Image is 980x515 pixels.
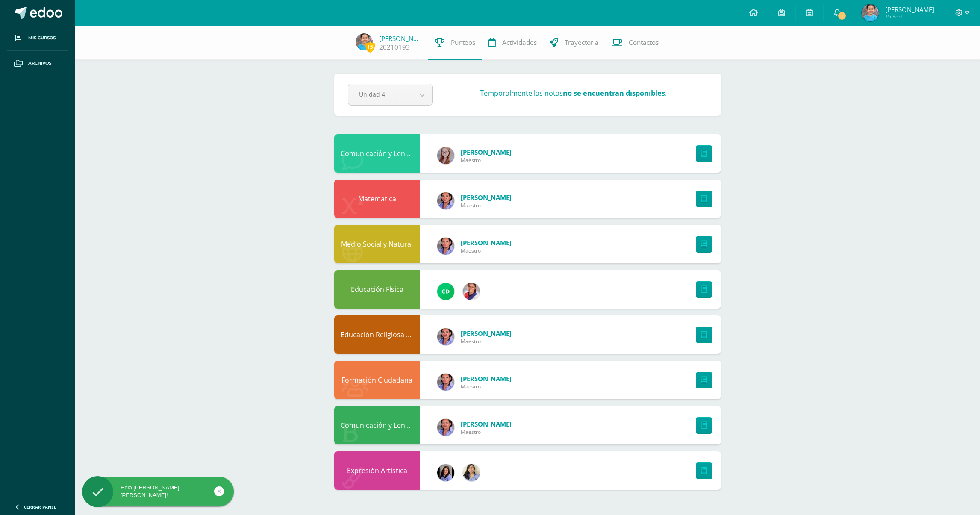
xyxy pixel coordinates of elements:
span: Maestro [461,156,512,164]
span: Maestro [461,247,512,254]
span: [PERSON_NAME] [461,374,512,383]
span: [PERSON_NAME] [461,238,512,247]
div: Expresión Artística [334,451,420,490]
div: Educación Religiosa Escolar [334,315,420,354]
span: Unidad 4 [359,84,401,104]
span: [PERSON_NAME] [885,5,934,14]
span: [PERSON_NAME] [461,148,512,156]
span: Maestro [461,338,512,345]
img: 1e93ad846f0fb00ce1359d25c3b11c92.png [437,283,454,300]
img: 2c4d7ba44be5c4c2807f5e106bc38294.png [463,283,480,300]
span: Trayectoria [565,38,599,47]
div: Educación Física [334,270,420,309]
img: 0a1340187d76942937f2a3054964d85e.png [437,238,454,255]
img: 0a1340187d76942937f2a3054964d85e.png [437,374,454,391]
span: [PERSON_NAME] [461,193,512,202]
img: b155c3ea6a7e98a3dbf3e34bf7586cfd.png [437,147,454,164]
span: [PERSON_NAME] [461,329,512,338]
span: Actividades [502,38,537,47]
span: Mi Perfil [885,13,934,20]
img: 0a1340187d76942937f2a3054964d85e.png [437,328,454,345]
span: Archivos [28,60,51,67]
a: Contactos [605,26,665,60]
h3: Temporalmente las notas . [480,88,667,98]
div: Matemática [334,180,420,218]
img: 22e4a7e3646e96007a6418a95683ef50.png [356,33,373,50]
span: [PERSON_NAME] [461,420,512,428]
span: Mis cursos [28,35,56,41]
span: Maestro [461,383,512,390]
a: Punteos [428,26,482,60]
div: Formación Ciudadana [334,361,420,399]
img: 22e4a7e3646e96007a6418a95683ef50.png [862,4,879,21]
a: Actividades [482,26,543,60]
div: Hola [PERSON_NAME], [PERSON_NAME]! [82,484,234,499]
div: Medio Social y Natural [334,225,420,263]
span: Punteos [451,38,475,47]
span: Maestro [461,428,512,436]
a: 20210193 [379,43,410,52]
a: Mis cursos [7,26,68,51]
a: Unidad 4 [348,84,432,105]
img: fad60069d136a5b1692f9d55de40a6c0.png [437,464,454,481]
span: Maestro [461,202,512,209]
img: 0a1340187d76942937f2a3054964d85e.png [437,419,454,436]
span: 1 [837,11,847,21]
a: [PERSON_NAME] [379,34,422,43]
a: Archivos [7,51,68,76]
div: Comunicación y Lenguaje,Idioma Extranjero Inglés [334,134,420,173]
strong: no se encuentran disponibles [563,88,665,98]
img: 0a1340187d76942937f2a3054964d85e.png [437,192,454,209]
span: Cerrar panel [24,504,56,510]
span: Contactos [629,38,659,47]
img: b503742b3e5ab21017b6ef02f7792f5b.png [463,464,480,481]
a: Trayectoria [543,26,605,60]
span: 15 [365,41,375,52]
div: Comunicación y Lenguaje,Idioma Español [334,406,420,444]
